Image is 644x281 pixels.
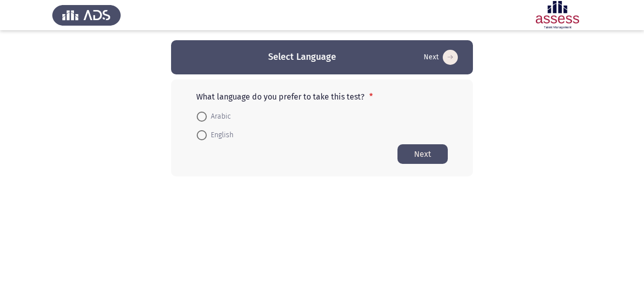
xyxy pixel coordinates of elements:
p: What language do you prefer to take this test? [196,92,448,102]
img: Assessment logo of ASSESS Focus 4 Module Assessment (EN/AR) (Advanced - IB) [523,1,592,29]
h3: Select Language [268,51,336,63]
span: English [207,129,233,141]
button: Start assessment [397,144,448,164]
span: Arabic [207,111,231,123]
img: Assess Talent Management logo [52,1,121,29]
button: Start assessment [421,49,461,65]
